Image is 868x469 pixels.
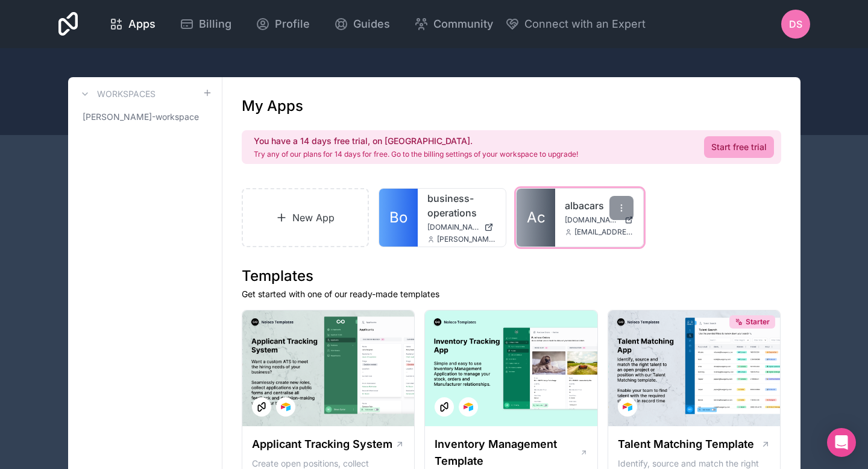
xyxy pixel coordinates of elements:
a: Community [404,11,503,37]
a: New App [242,188,370,247]
img: Airtable Logo [623,402,632,412]
a: Ac [517,189,555,247]
a: [PERSON_NAME]-workspace [78,106,212,128]
img: Airtable Logo [281,402,291,412]
img: Airtable Logo [464,402,473,412]
button: Connect with an Expert [505,16,646,33]
div: Open Intercom Messenger [827,428,856,457]
h1: Templates [242,266,781,286]
span: [PERSON_NAME][EMAIL_ADDRESS][DOMAIN_NAME] [437,234,496,244]
a: Billing [170,11,241,37]
span: [PERSON_NAME]-workspace [83,111,199,123]
span: DS [789,17,802,31]
h2: You have a 14 days free trial, on [GEOGRAPHIC_DATA]. [254,135,578,147]
span: [EMAIL_ADDRESS][DOMAIN_NAME] [574,227,634,237]
a: Bo [379,189,418,247]
span: Starter [746,317,770,327]
p: Get started with one of our ready-made templates [242,288,781,300]
p: Try any of our plans for 14 days for free. Go to the billing settings of your workspace to upgrade! [254,150,578,159]
a: [DOMAIN_NAME] [565,215,634,225]
a: Workspaces [78,87,156,101]
span: Bo [389,208,407,227]
a: [DOMAIN_NAME] [427,222,496,232]
h1: Talent Matching Template [618,436,754,453]
span: Ac [527,208,546,227]
span: Apps [128,16,156,33]
span: Billing [199,16,231,33]
h1: My Apps [242,96,303,116]
a: business-operations [427,191,496,220]
h1: Applicant Tracking System [252,436,392,453]
span: Community [433,16,493,33]
a: Apps [99,11,165,37]
a: Guides [324,11,400,37]
span: [DOMAIN_NAME] [565,215,620,225]
span: Profile [275,16,310,33]
a: albacars [565,198,634,213]
span: Connect with an Expert [524,16,646,33]
span: [DOMAIN_NAME] [427,222,479,232]
h3: Workspaces [97,88,156,100]
a: Start free trial [704,136,774,158]
a: Profile [246,11,319,37]
span: Guides [353,16,390,33]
